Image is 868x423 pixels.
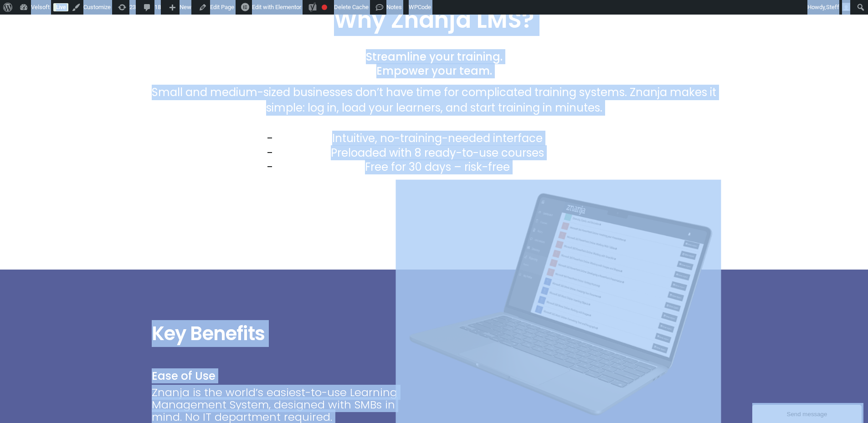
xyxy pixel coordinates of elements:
[53,3,68,11] a: Live
[159,146,717,160] li: Preloaded with 8 ready-to-use courses
[752,403,863,423] iframe: chat widget
[152,324,423,343] h2: Key Benefits
[159,131,717,145] li: Intuitive, no-training-needed interface
[826,4,839,10] span: Steff
[152,371,423,382] p: Ease of Use
[252,4,301,10] span: Edit with Elementor
[152,85,717,115] p: Small and medium-sized businesses don’t have time for complicated training systems. Znanja makes ...
[322,5,327,10] div: Focus keyphrase not set
[152,9,717,31] h2: Why Znanja LMS?
[159,160,717,174] li: Free for 30 days – risk-free
[152,50,717,78] h2: Streamline your training. Empower your team.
